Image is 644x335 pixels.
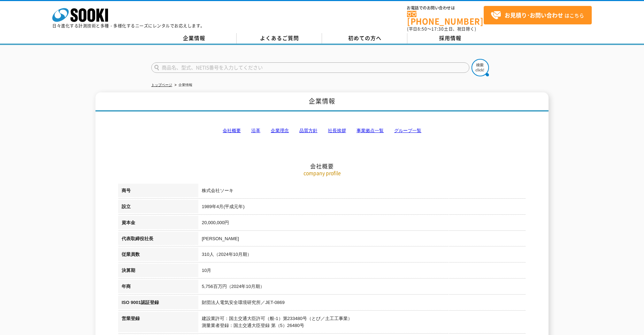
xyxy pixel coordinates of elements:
span: はこちら [491,10,584,21]
th: 設立 [118,200,198,216]
h2: 会社概要 [118,93,526,170]
th: ISO 9001認証登録 [118,296,198,312]
td: 5,756百万円（2024年10月期） [198,280,526,296]
input: 商品名、型式、NETIS番号を入力してください [151,62,469,73]
img: btn_search.png [472,59,489,76]
a: お見積り･お問い合わせはこちら [484,6,592,24]
th: 営業登録 [118,312,198,335]
strong: お見積り･お問い合わせ [505,11,563,19]
a: 企業理念 [271,128,289,133]
td: 20,000,000円 [198,216,526,232]
td: 310人（2024年10月期） [198,248,526,264]
span: (平日 ～ 土日、祝日除く) [407,26,476,32]
th: 従業員数 [118,248,198,264]
a: 採用情報 [407,33,493,44]
a: [PHONE_NUMBER] [407,11,484,25]
a: トップページ [151,83,172,87]
td: 財団法人電気安全環境研究所／JET-0869 [198,296,526,312]
th: 年商 [118,280,198,296]
span: 8:50 [417,26,427,32]
li: 企業情報 [173,82,192,89]
span: お電話でのお問い合わせは [407,6,484,10]
a: よくあるご質問 [237,33,322,44]
td: 10月 [198,264,526,280]
a: 沿革 [251,128,260,133]
a: 会社概要 [223,128,241,133]
th: 代表取締役社長 [118,232,198,248]
span: 17:30 [431,26,444,32]
a: 品質方針 [299,128,317,133]
h1: 企業情報 [95,92,549,112]
a: 事業拠点一覧 [356,128,384,133]
th: 資本金 [118,216,198,232]
p: 日々進化する計測技術と多種・多様化するニーズにレンタルでお応えします。 [52,24,205,28]
th: 決算期 [118,264,198,280]
td: [PERSON_NAME] [198,232,526,248]
p: company profile [118,169,526,177]
a: 社長挨拶 [328,128,346,133]
a: 企業情報 [151,33,237,44]
a: 初めての方へ [322,33,407,44]
td: 1989年4月(平成元年) [198,200,526,216]
th: 商号 [118,184,198,200]
span: 初めての方へ [348,34,382,42]
td: 株式会社ソーキ [198,184,526,200]
td: 建設業許可：国土交通大臣許可（般-1）第233480号（とび／土工工事業） 測量業者登録：国土交通大臣登録 第（5）26480号 [198,312,526,335]
a: グループ一覧 [394,128,421,133]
